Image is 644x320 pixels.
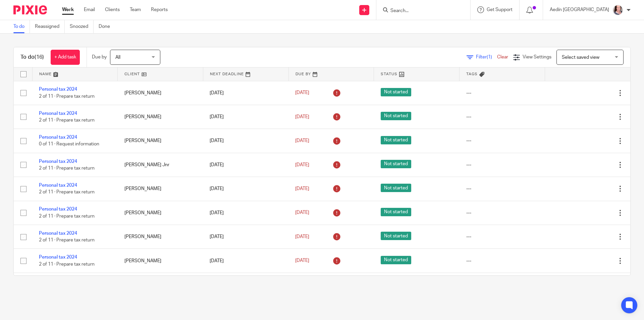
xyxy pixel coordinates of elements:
td: [DATE] [203,201,288,225]
span: Filter [476,55,497,59]
span: Not started [381,256,411,264]
a: Snoozed [70,20,94,33]
span: 2 of 11 · Prepare tax return [39,214,95,219]
td: [DATE] [203,153,288,177]
span: [DATE] [295,258,309,263]
span: Not started [381,112,411,120]
span: View Settings [523,55,551,59]
span: [DATE] [295,115,309,119]
div: --- [466,233,538,240]
td: [DATE] [203,129,288,153]
a: Personal tax 2024 [39,207,77,212]
td: [DATE] [203,105,288,129]
span: 2 of 11 · Prepare tax return [39,262,95,267]
span: [DATE] [295,186,309,191]
span: All [115,55,120,60]
span: 2 of 11 · Prepare tax return [39,94,95,99]
img: ComerfordFoley-37PS%20-%20Aedin%201.jpg [612,5,623,15]
span: Not started [381,232,411,240]
div: --- [466,162,538,168]
td: [PERSON_NAME] Kitchen T/A Scolarell [118,273,203,296]
a: Work [62,6,74,13]
a: Personal tax 2024 [39,159,77,164]
span: [DATE] [295,211,309,215]
a: Personal tax 2024 [39,231,77,236]
td: [PERSON_NAME] [118,225,203,249]
span: (16) [35,54,44,60]
span: Get Support [487,7,513,12]
td: [DATE] [203,177,288,201]
span: (1) [487,55,492,59]
a: To do [13,20,30,33]
span: Not started [381,136,411,144]
a: Personal tax 2024 [39,135,77,140]
a: Clients [105,6,120,13]
a: + Add task [51,50,80,65]
span: Not started [381,88,411,96]
span: Not started [381,160,411,168]
td: [PERSON_NAME] [118,81,203,105]
td: [DATE] [203,81,288,105]
div: --- [466,113,538,120]
td: [PERSON_NAME] [118,249,203,273]
div: --- [466,137,538,144]
span: [DATE] [295,234,309,239]
td: [PERSON_NAME] [118,177,203,201]
span: 2 of 11 · Prepare tax return [39,166,95,171]
a: Done [99,20,115,33]
td: [DATE] [203,225,288,249]
div: --- [466,210,538,216]
span: Not started [381,208,411,216]
span: [DATE] [295,91,309,95]
td: [DATE] [203,249,288,273]
span: Select saved view [562,55,599,60]
a: Reassigned [35,20,65,33]
span: Not started [381,184,411,192]
a: Team [130,6,141,13]
div: --- [466,90,538,96]
div: --- [466,258,538,264]
p: Due by [92,54,107,60]
td: [PERSON_NAME] [118,129,203,153]
td: [PERSON_NAME] Jnr [118,153,203,177]
a: Personal tax 2024 [39,255,77,260]
img: Pixie [13,5,47,14]
span: 2 of 11 · Prepare tax return [39,190,95,195]
a: Clear [497,55,508,59]
a: Reports [151,6,168,13]
td: [PERSON_NAME] [118,105,203,129]
a: Personal tax 2024 [39,87,77,92]
input: Search [390,8,450,14]
p: Aedín [GEOGRAPHIC_DATA] [550,6,609,13]
a: Email [84,6,95,13]
td: [PERSON_NAME] [118,201,203,225]
td: [DATE] [203,273,288,296]
a: Personal tax 2024 [39,183,77,188]
span: 0 of 11 · Request information [39,142,99,147]
a: Personal tax 2024 [39,111,77,116]
h1: To do [20,54,44,61]
span: 2 of 11 · Prepare tax return [39,118,95,123]
span: [DATE] [295,163,309,167]
span: [DATE] [295,138,309,143]
span: 2 of 11 · Prepare tax return [39,238,95,242]
div: --- [466,185,538,192]
span: Tags [466,72,478,76]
